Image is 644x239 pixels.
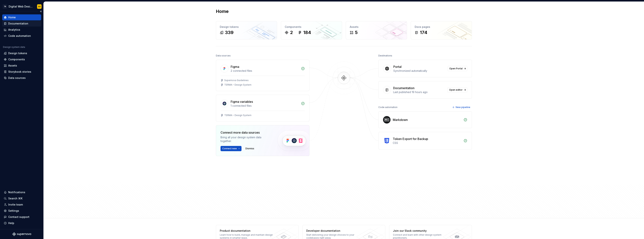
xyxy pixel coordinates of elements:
div: Storybook stories [8,70,31,74]
div: Bring all your design system data together. [221,135,271,143]
button: Collapse sidebar [38,9,43,14]
span: Connect new [222,147,237,150]
div: Documentation [8,22,28,25]
a: Documentation [2,21,41,27]
div: Contact support [8,215,29,219]
div: Notifications [8,190,25,194]
div: Join our Slack community [393,229,447,233]
button: Search ⌘K [2,195,41,201]
div: Assets [350,25,403,29]
div: Code automation [8,34,31,38]
div: Connect more data sources [221,130,271,135]
a: Design tokens [2,50,41,56]
div: Supernova Guidelines [224,79,249,82]
span: Open editor [449,88,463,91]
div: Portal [393,64,402,69]
div: Docs pages [415,25,468,29]
div: Documentation [393,86,414,90]
button: Contact support [2,214,41,220]
a: Figma variables1 connected filesTERMA – Design System [216,95,309,121]
a: Open editor [447,87,467,92]
div: TERMA – Design System [224,114,251,117]
a: Design tokens339 [216,21,277,39]
div: Figma variables [231,99,253,104]
div: Synchronized automatically [393,69,445,73]
div: 5 [355,30,358,36]
div: 2 [290,30,293,36]
div: Token Export for Backup [393,137,428,141]
div: 1 connected files [231,104,299,108]
div: Markdown [393,118,408,122]
svg: Supernova Logo [12,232,31,236]
span: Open Portal [449,67,463,70]
a: Docs pages174 [411,21,472,39]
div: Settings [8,209,19,213]
a: Figma2 connected filesSupernova GuidelinesTERMA – Design System [216,60,309,91]
button: Dismiss [244,146,256,151]
div: Data sources [216,53,231,58]
div: 2 connected files [231,69,299,73]
div: Design tokens [220,25,273,29]
button: Connect new [221,146,241,151]
div: Design tokens [8,51,27,55]
h2: Home [216,8,229,14]
div: TA [3,4,7,9]
button: TADigital Web DesignAK [1,2,43,10]
a: Invite team [2,202,41,208]
div: TERMA – Design System [224,83,251,86]
a: Code automation [2,33,41,39]
span: New pipeline [456,106,470,109]
a: Analytics [2,27,41,33]
div: 174 [420,30,427,36]
a: Open Portal [448,66,467,71]
a: Assets5 [346,21,407,39]
a: Storybook stories [2,69,41,75]
div: Help [8,221,14,225]
a: Data sources [2,75,41,81]
a: Home [2,14,41,20]
div: 184 [303,30,311,36]
div: Home [8,16,16,19]
div: Data sources [8,76,26,80]
button: New pipeline [451,105,472,110]
button: Notifications [2,189,41,195]
div: Digital Web Design [9,5,33,8]
button: Help [2,220,41,226]
a: Components2184 [281,21,342,39]
span: Dismiss [245,147,254,150]
div: Invite team [8,203,23,206]
div: AK [38,5,41,8]
div: Product documentation [220,229,274,233]
div: Design system data [3,46,25,49]
div: Figma [231,64,239,69]
a: Components [2,56,41,62]
a: Assets [2,63,41,69]
div: 339 [225,30,233,36]
div: Last published 19 hours ago [393,90,445,94]
div: CSS [393,141,461,145]
a: Settings [2,208,41,214]
div: Analytics [8,28,20,32]
div: Code automation [378,105,397,110]
div: Search ⌘K [8,197,22,200]
div: Destinations [378,53,392,58]
div: Components [285,25,338,29]
div: Developer documentation [306,229,361,233]
div: Components [8,58,25,61]
div: Assets [8,64,17,67]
